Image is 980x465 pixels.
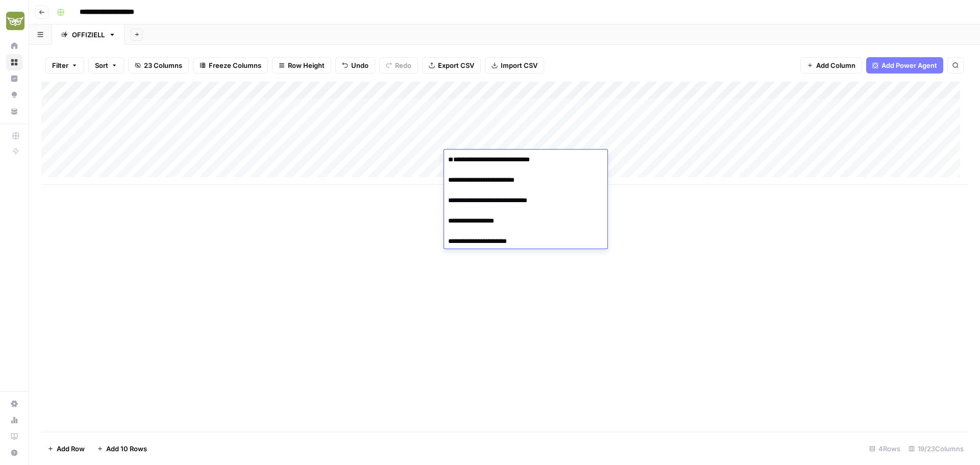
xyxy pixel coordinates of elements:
[52,60,68,70] span: Filter
[209,60,261,70] span: Freeze Columns
[865,440,904,457] div: 4 Rows
[6,8,22,34] button: Workspace: Evergreen Media
[57,444,85,454] span: Add Row
[91,440,153,457] button: Add 10 Rows
[904,440,968,457] div: 19/23 Columns
[6,54,22,70] a: Browse
[128,57,189,74] button: 23 Columns
[335,57,375,74] button: Undo
[6,87,22,103] a: Opportunities
[6,396,22,412] a: Settings
[816,60,855,70] span: Add Column
[6,428,22,445] a: Learning Hub
[351,60,369,70] span: Undo
[422,57,481,74] button: Export CSV
[272,57,331,74] button: Row Height
[95,60,108,70] span: Sort
[45,57,84,74] button: Filter
[288,60,325,70] span: Row Height
[193,57,268,74] button: Freeze Columns
[800,57,862,74] button: Add Column
[6,70,22,87] a: Insights
[72,30,105,40] div: OFFIZIELL
[6,38,22,54] a: Home
[41,440,91,457] button: Add Row
[52,25,125,45] a: OFFIZIELL
[144,60,182,70] span: 23 Columns
[6,12,24,30] img: Evergreen Media Logo
[501,60,537,70] span: Import CSV
[6,445,22,461] button: Help + Support
[106,444,147,454] span: Add 10 Rows
[6,103,22,119] a: Your Data
[6,412,22,428] a: Usage
[379,57,418,74] button: Redo
[438,60,474,70] span: Export CSV
[485,57,544,74] button: Import CSV
[88,57,124,74] button: Sort
[395,60,411,70] span: Redo
[881,60,937,70] span: Add Power Agent
[866,57,943,74] button: Add Power Agent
